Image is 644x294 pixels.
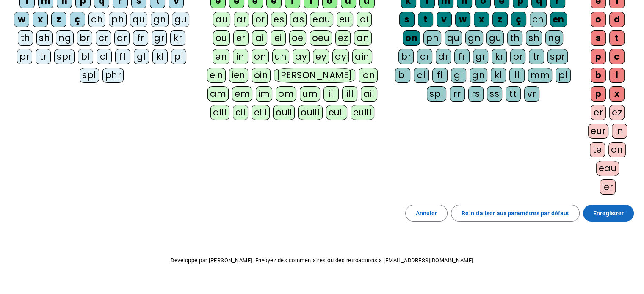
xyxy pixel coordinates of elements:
[56,30,74,46] div: ng
[487,86,502,102] div: ss
[492,12,508,27] div: z
[332,49,349,64] div: oy
[213,30,230,46] div: ou
[170,30,185,46] div: kr
[591,30,606,46] div: s
[588,124,608,139] div: eur
[152,30,167,46] div: gr
[417,49,432,64] div: cr
[593,208,624,218] span: Enregistrer
[423,30,441,46] div: ph
[252,49,269,64] div: on
[547,49,568,64] div: spr
[293,49,310,64] div: ay
[233,30,249,46] div: er
[14,12,29,27] div: w
[359,68,378,83] div: ion
[290,12,307,27] div: as
[398,49,414,64] div: br
[403,30,420,46] div: on
[172,12,189,27] div: gu
[451,68,466,83] div: gl
[414,68,429,83] div: cl
[323,86,339,102] div: il
[600,179,616,195] div: ier
[395,68,410,83] div: bl
[437,12,452,27] div: v
[213,12,230,27] div: au
[96,30,111,46] div: cr
[473,49,488,64] div: gr
[102,68,124,83] div: phr
[526,30,542,46] div: sh
[256,86,272,102] div: im
[436,49,451,64] div: dr
[310,30,332,46] div: oeu
[509,68,525,83] div: ll
[550,12,567,27] div: en
[506,86,521,102] div: tt
[77,30,92,46] div: br
[511,12,526,27] div: ç
[109,12,127,27] div: ph
[18,30,33,46] div: th
[252,30,267,46] div: ai
[33,12,48,27] div: x
[470,68,487,83] div: gn
[36,30,53,46] div: sh
[310,12,333,27] div: eau
[351,105,374,120] div: euill
[510,49,525,64] div: pr
[399,12,415,27] div: s
[337,12,353,27] div: eu
[474,12,489,27] div: x
[171,49,186,64] div: pl
[335,30,351,46] div: ez
[450,86,465,102] div: rr
[233,105,249,120] div: eil
[252,12,268,27] div: or
[468,86,484,102] div: rs
[556,68,571,83] div: pl
[591,49,606,64] div: p
[609,12,625,27] div: d
[612,124,627,139] div: in
[54,49,75,64] div: spr
[427,86,446,102] div: spl
[583,205,634,222] button: Enregistrer
[528,68,552,83] div: mm
[432,68,448,83] div: fl
[326,105,347,120] div: euil
[51,12,66,27] div: z
[418,12,433,27] div: t
[524,86,539,102] div: vr
[300,86,320,102] div: um
[233,49,248,64] div: in
[545,30,563,46] div: ng
[462,208,569,218] span: Réinitialiser aux paramètres par défaut
[272,49,289,64] div: un
[271,30,286,46] div: ei
[274,68,355,83] div: [PERSON_NAME]
[232,86,252,102] div: em
[609,105,625,120] div: ez
[273,105,295,120] div: ouil
[229,68,248,83] div: ien
[152,49,168,64] div: kl
[352,49,372,64] div: ain
[454,49,470,64] div: fr
[289,30,306,46] div: oe
[416,208,437,218] span: Annuler
[70,12,85,27] div: ç
[591,68,606,83] div: b
[313,49,329,64] div: ey
[210,105,229,120] div: aill
[465,30,483,46] div: gn
[7,256,637,266] p: Développé par [PERSON_NAME]. Envoyez des commentaires ou des rétroactions à [EMAIL_ADDRESS][DOMAI...
[133,30,148,46] div: fr
[357,12,372,27] div: oi
[115,49,130,64] div: fl
[207,68,226,83] div: ein
[130,12,147,27] div: qu
[455,12,470,27] div: w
